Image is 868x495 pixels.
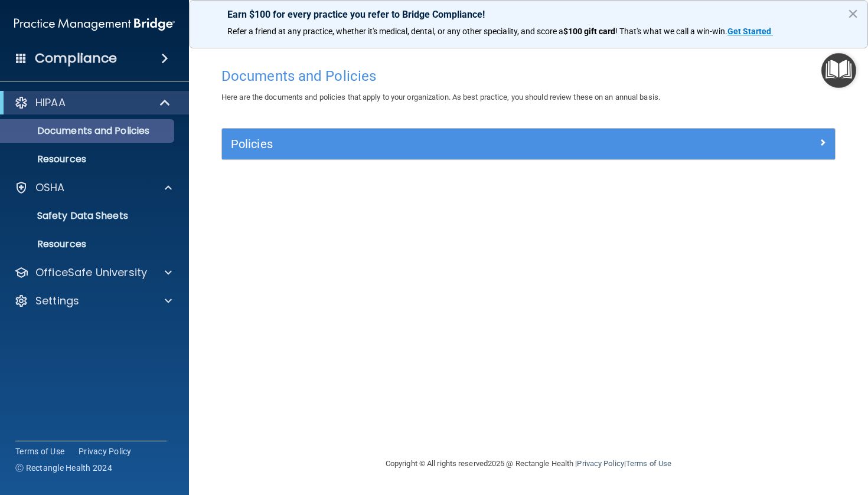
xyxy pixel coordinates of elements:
[8,210,169,222] p: Safety Data Sheets
[727,27,773,36] a: Get Started
[231,137,673,150] h5: Policies
[615,27,727,36] span: ! That's what we call a win-win.
[15,445,64,457] a: Terms of Use
[35,181,65,195] p: OSHA
[14,181,172,195] a: OSHA
[221,68,836,84] h4: Documents and Policies
[313,445,744,483] div: Copyright © All rights reserved 2025 @ Rectangle Health | |
[221,93,660,101] span: Here are the documents and policies that apply to your organization. As best practice, you should...
[227,9,830,20] p: Earn $100 for every practice you refer to Bridge Compliance!
[8,125,169,137] p: Documents and Policies
[14,265,172,280] a: OfficeSafe University
[15,462,112,474] span: Ⓒ Rectangle Health 2024
[14,12,175,36] img: PMB logo
[626,459,671,468] a: Terms of Use
[821,53,856,88] button: Open Resource Center
[563,27,615,36] strong: $100 gift card
[227,27,563,36] span: Refer a friend at any practice, whether it's medical, dental, or any other speciality, and score a
[35,50,117,67] h4: Compliance
[847,4,859,23] button: Close
[577,459,624,468] a: Privacy Policy
[35,96,66,110] p: HIPAA
[231,135,826,153] a: Policies
[35,294,79,308] p: Settings
[79,445,132,457] a: Privacy Policy
[8,153,169,165] p: Resources
[14,294,172,308] a: Settings
[14,96,171,110] a: HIPAA
[35,265,147,280] p: OfficeSafe University
[727,27,771,36] strong: Get Started
[8,238,169,250] p: Resources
